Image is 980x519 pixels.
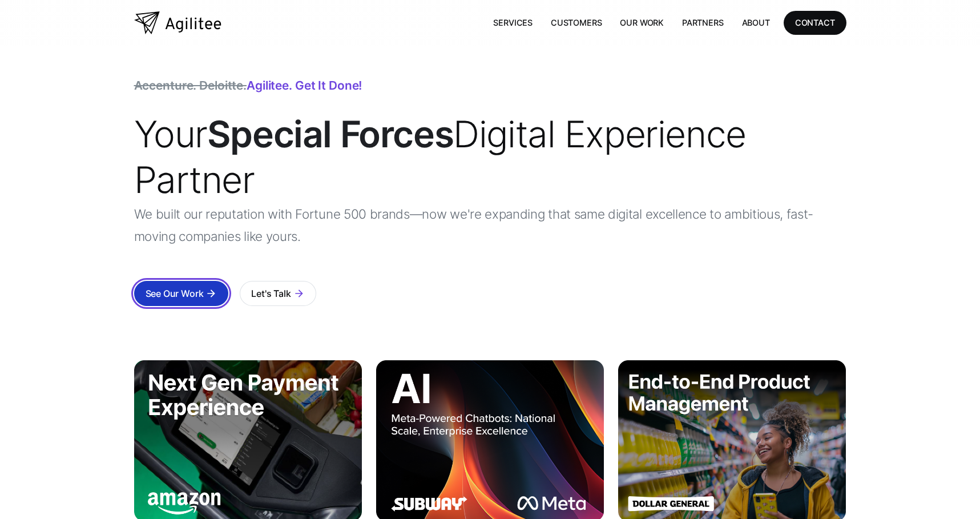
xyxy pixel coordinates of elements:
span: Accenture. Deloitte. [134,78,247,92]
div: arrow_forward [293,288,305,299]
span: Your Digital Experience Partner [134,112,746,202]
a: Let's Talkarrow_forward [240,281,316,306]
a: Our Work [611,11,673,34]
a: See Our Workarrow_forward [134,281,229,306]
div: Let's Talk [251,285,291,301]
a: Partners [673,11,733,34]
p: We built our reputation with Fortune 500 brands—now we're expanding that same digital excellence ... [134,203,846,247]
div: arrow_forward [205,288,217,299]
div: CONTACT [795,15,835,30]
a: About [733,11,779,34]
a: home [134,11,221,34]
div: Agilitee. Get it done! [134,80,362,91]
a: Services [484,11,542,34]
a: Customers [542,11,611,34]
div: See Our Work [146,285,204,301]
strong: Special Forces [207,112,453,156]
a: CONTACT [784,11,846,34]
